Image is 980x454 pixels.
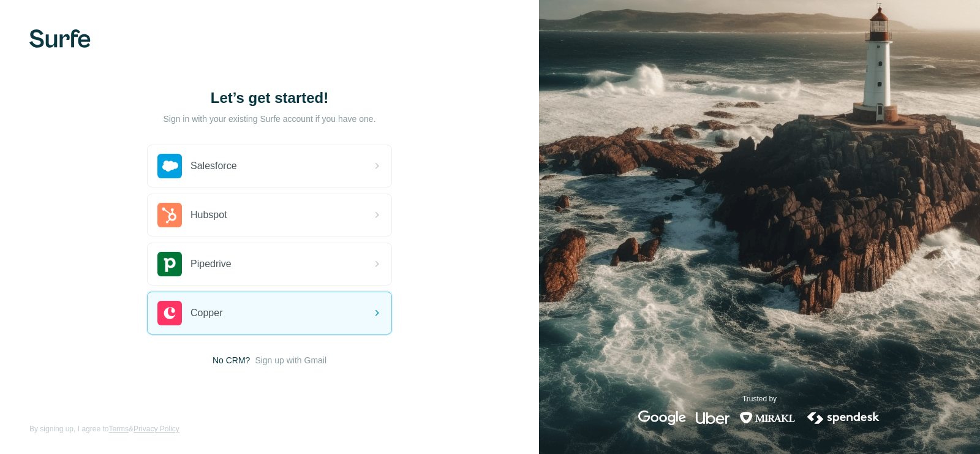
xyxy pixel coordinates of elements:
[255,354,326,366] button: Sign up with Gmail
[157,252,182,276] img: pipedrive's logo
[108,425,129,433] a: Terms
[147,88,392,108] h1: Let’s get started!
[742,393,777,404] p: Trusted by
[134,425,179,433] a: Privacy Policy
[29,423,179,434] span: By signing up, I agree to &
[190,159,237,173] span: Salesforce
[805,410,881,425] img: spendesk's logo
[157,203,182,227] img: hubspot's logo
[190,257,232,271] span: Pipedrive
[157,154,182,178] img: salesforce's logo
[190,306,222,320] span: Copper
[29,29,91,48] img: Surfe's logo
[739,410,796,425] img: mirakl's logo
[190,208,227,222] span: Hubspot
[638,410,686,425] img: google's logo
[157,301,182,325] img: copper's logo
[696,410,729,425] img: uber's logo
[213,354,250,366] span: No CRM?
[163,113,375,125] p: Sign in with your existing Surfe account if you have one.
